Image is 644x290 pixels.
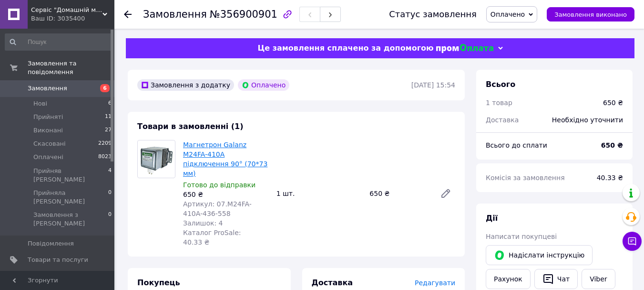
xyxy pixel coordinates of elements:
[33,211,108,228] span: Замовлення з [PERSON_NAME]
[183,190,269,199] div: 650 ₴
[28,239,74,248] span: Повідомлення
[108,99,112,108] span: 6
[554,11,627,18] span: Замовлення виконано
[603,98,623,107] div: 650 ₴
[436,184,455,203] a: Редагувати
[124,10,132,19] div: Повернутися назад
[28,256,88,264] span: Товари та послуги
[486,80,515,89] span: Всього
[486,269,531,289] button: Рахунок
[33,113,63,121] span: Прийняті
[366,187,432,200] div: 650 ₴
[623,232,642,251] button: Чат з покупцем
[411,81,455,89] time: [DATE] 15:54
[183,200,252,217] span: Артикул: 07.M24FA-410A-436-558
[33,167,108,184] span: Прийняв [PERSON_NAME]
[137,79,234,91] div: Замовлення з додатку
[257,43,433,53] span: Це замовлення сплачено за допомогою
[143,9,207,20] span: Замовлення
[105,113,112,121] span: 11
[547,7,634,21] button: Замовлення виконано
[33,126,63,135] span: Виконані
[28,84,67,93] span: Замовлення
[105,126,112,135] span: 27
[486,245,593,265] button: Надіслати інструкцію
[546,109,629,130] div: Необхідно уточнити
[33,153,63,161] span: Оплачені
[137,122,244,131] span: Товари в замовленні (1)
[597,174,623,182] span: 40.33 ₴
[486,116,519,124] span: Доставка
[33,140,66,148] span: Скасовані
[33,99,47,108] span: Нові
[98,140,112,148] span: 2209
[312,278,353,287] span: Доставка
[273,187,366,200] div: 1 шт.
[31,14,114,23] div: Ваш ID: 3035400
[415,279,455,287] span: Редагувати
[183,229,241,246] span: Каталог ProSale: 40.33 ₴
[98,153,112,161] span: 8023
[31,6,102,14] span: Сервіс "Домашній майстер"
[210,9,277,20] span: №356900901
[183,219,223,227] span: Залишок: 4
[183,181,256,189] span: Готово до відправки
[582,269,615,289] a: Viber
[486,233,557,240] span: Написати покупцеві
[491,11,525,18] span: Оплачено
[486,141,547,149] span: Всього до сплати
[28,59,114,76] span: Замовлення та повідомлення
[33,189,108,206] span: Прийняла [PERSON_NAME]
[108,211,112,228] span: 0
[486,214,498,223] span: Дії
[100,84,110,92] span: 6
[238,79,289,91] div: Оплачено
[486,174,565,182] span: Комісія за замовлення
[436,44,493,53] img: evopay logo
[534,269,578,289] button: Чат
[601,141,623,149] b: 650 ₴
[486,99,512,107] span: 1 товар
[183,141,267,177] a: Магнетрон Galanz M24FA-410A підключення 90° (70*73 мм)
[108,189,112,206] span: 0
[138,143,175,175] img: Магнетрон Galanz M24FA-410A підключення 90° (70*73 мм)
[389,10,477,19] div: Статус замовлення
[5,33,112,51] input: Пошук
[108,167,112,184] span: 4
[137,278,180,287] span: Покупець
